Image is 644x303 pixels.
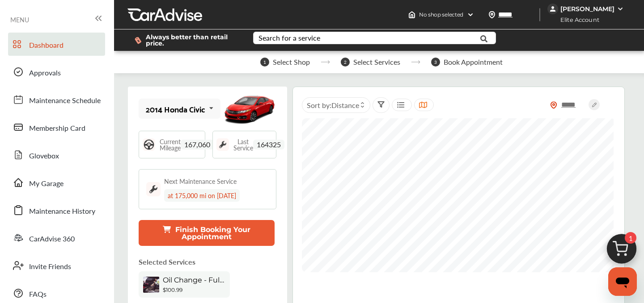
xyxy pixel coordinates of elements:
span: Elite Account [548,15,606,25]
span: Select Services [353,58,400,66]
img: maintenance_logo [146,182,161,196]
button: Finish Booking Your Appointment [139,220,275,246]
span: Approvals [29,67,61,79]
img: stepper-arrow.e24c07c6.svg [321,60,330,64]
span: Distance [331,100,359,110]
img: location_vector_orange.38f05af8.svg [550,101,557,109]
span: MENU [10,16,29,23]
img: cart_icon.3d0951e8.svg [600,230,643,273]
p: Selected Services [139,257,195,267]
a: Glovebox [8,143,105,166]
img: header-down-arrow.9dd2ce7d.svg [467,11,474,18]
span: Current Mileage [160,138,181,151]
a: Approvals [8,60,105,83]
span: 167,060 [181,140,214,149]
div: at 175,000 mi on [DATE] [164,189,240,202]
span: 164325 [253,140,284,149]
img: WGsFRI8htEPBVLJbROoPRyZpYNWhNONpIPPETTm6eUC0GeLEiAAAAAElFTkSuQmCC [617,5,624,12]
span: Select Shop [273,58,310,66]
div: 2014 Honda Civic [146,104,205,113]
iframe: Button to launch messaging window [608,267,637,296]
img: stepper-arrow.e24c07c6.svg [411,60,420,64]
a: Invite Friends [8,254,105,277]
span: FAQs [29,289,47,300]
span: Book Appointment [444,58,503,66]
a: Dashboard [8,33,105,56]
span: CarAdvise 360 [29,233,75,245]
div: [PERSON_NAME] [560,5,614,13]
b: $100.99 [163,286,182,293]
span: Oil Change - Full-synthetic [163,276,225,284]
span: Maintenance History [29,206,95,217]
span: Dashboard [29,40,64,51]
img: steering_logo [143,138,155,151]
a: Maintenance Schedule [8,88,105,111]
span: Invite Friends [29,261,71,273]
img: oil-change-thumb.jpg [143,277,159,293]
span: Maintenance Schedule [29,95,101,107]
img: dollor_label_vector.a70140d1.svg [135,37,141,44]
img: location_vector.a44bc228.svg [488,11,496,18]
span: No shop selected [419,11,463,18]
span: 1 [260,58,269,66]
img: header-home-logo.8d720a4f.svg [408,11,415,18]
span: Always better than retail price. [146,34,239,46]
span: Membership Card [29,123,85,134]
span: Glovebox [29,150,59,162]
div: Next Maintenance Service [164,177,237,186]
a: My Garage [8,171,105,194]
a: CarAdvise 360 [8,226,105,249]
span: 1 [625,232,636,244]
span: 3 [431,58,440,66]
span: My Garage [29,178,64,190]
span: 2 [341,58,350,66]
a: Membership Card [8,116,105,139]
a: Maintenance History [8,199,105,222]
img: header-divider.bc55588e.svg [539,8,540,21]
img: mobile_9498_st0640_046.jpg [223,89,276,129]
canvas: Map [302,118,613,272]
span: Sort by : [307,100,359,110]
img: maintenance_logo [216,138,229,151]
img: jVpblrzwTbfkPYzPPzSLxeg0AAAAASUVORK5CYII= [547,4,558,14]
span: Last Service [233,138,253,151]
div: Search for a service [258,34,320,42]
